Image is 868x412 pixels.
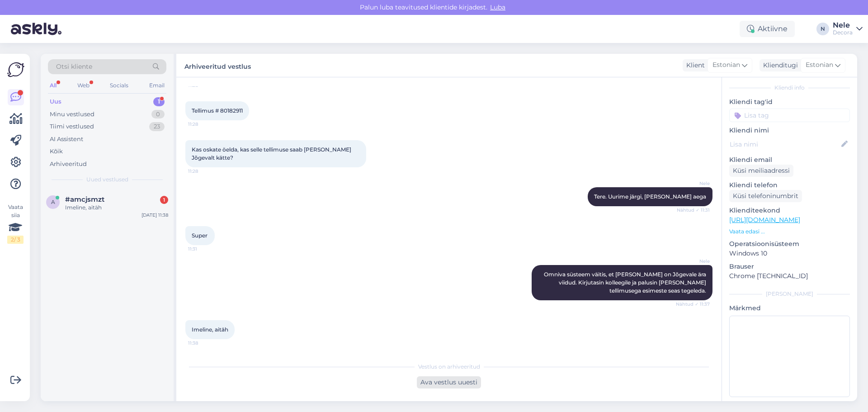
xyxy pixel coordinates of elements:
[7,236,24,244] div: 2 / 3
[544,271,708,294] span: Omniva süsteem väitis, et [PERSON_NAME] on Jõgevale ära viidud. Kirjutasin kolleegile ja palusin ...
[192,232,208,239] span: Super
[50,122,94,131] div: Tiimi vestlused
[50,110,94,119] div: Minu vestlused
[729,84,850,92] div: Kliendi info
[48,80,58,91] div: All
[676,180,710,187] span: Nele
[7,61,24,78] img: Askly Logo
[142,212,168,218] div: [DATE] 11:38
[729,303,850,313] p: Märkmed
[676,301,710,308] span: Nähtud ✓ 11:37
[418,363,480,371] span: Vestlus on arhiveeritud
[729,290,850,298] div: [PERSON_NAME]
[188,246,222,252] span: 11:31
[50,135,83,144] div: AI Assistent
[147,80,166,91] div: Email
[50,147,63,156] div: Kõik
[729,227,850,236] p: Vaata edasi ...
[676,258,710,265] span: Nele
[192,107,243,114] span: Tellimus # 80182911
[56,62,92,71] span: Otsi kliente
[729,126,850,135] p: Kliendi nimi
[729,109,850,122] input: Lisa tag
[816,23,829,35] div: N
[676,207,710,213] span: Nähtud ✓ 11:31
[729,165,793,177] div: Küsi meiliaadressi
[75,80,91,91] div: Web
[729,239,850,249] p: Operatsioonisüsteem
[65,195,104,204] span: #amcjsmzt
[153,97,165,106] div: 1
[487,3,508,11] span: Luba
[50,160,87,169] div: Arhiveeritud
[833,29,853,36] div: Decora
[729,155,850,165] p: Kliendi email
[149,122,165,131] div: 23
[712,60,740,70] span: Estonian
[184,59,251,71] label: Arhiveeritud vestlus
[729,97,850,107] p: Kliendi tag'id
[806,60,833,70] span: Estonian
[833,22,853,29] div: Nele
[729,249,850,258] p: Windows 10
[729,262,850,271] p: Brauser
[7,203,24,244] div: Vaata siia
[160,196,168,204] div: 1
[65,204,168,212] div: Imeline, aitäh
[729,180,850,190] p: Kliendi telefon
[833,22,863,36] a: NeleDecora
[594,193,706,200] span: Tere. Uurime järgi, [PERSON_NAME] aega
[192,146,353,161] span: Kas oskate öelda, kas selle tellimuse saab [PERSON_NAME] Jõgevalt kätte?
[730,139,840,149] input: Lisa nimi
[50,97,61,106] div: Uus
[740,21,795,37] div: Aktiivne
[417,376,481,388] div: Ava vestlus uuesti
[188,121,222,128] span: 11:28
[729,271,850,281] p: Chrome [TECHNICAL_ID]
[51,199,55,205] span: a
[192,326,228,333] span: Imeline, aitäh
[729,206,850,215] p: Klienditeekond
[729,216,800,224] a: [URL][DOMAIN_NAME]
[188,340,222,346] span: 11:38
[188,168,222,175] span: 11:28
[108,80,130,91] div: Socials
[86,175,128,184] span: Uued vestlused
[683,61,705,70] div: Klient
[151,110,165,119] div: 0
[729,190,802,202] div: Küsi telefoninumbrit
[759,61,798,70] div: Klienditugi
